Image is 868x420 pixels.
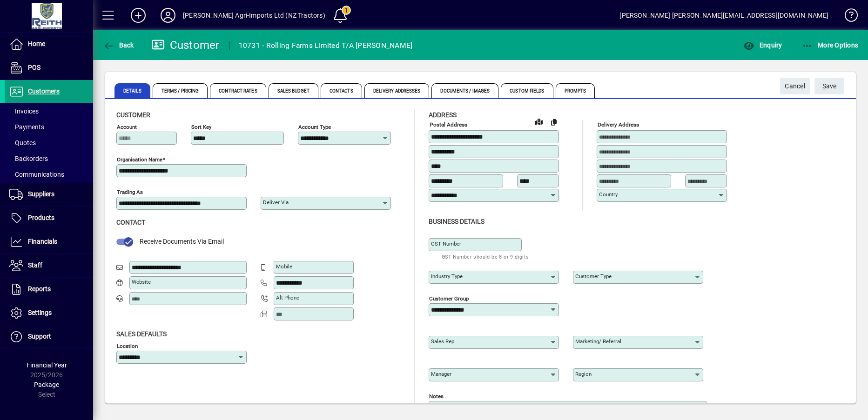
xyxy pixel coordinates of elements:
div: 10731 - Rolling Farms Limited T/A [PERSON_NAME] [239,38,413,53]
mat-label: Alt Phone [276,294,299,301]
span: Contract Rates [210,83,266,98]
span: Reports [28,285,51,293]
span: Settings [28,309,52,316]
a: Knowledge Base [838,2,856,32]
mat-label: Location [117,342,138,349]
span: Documents / Images [431,83,498,98]
a: POS [5,56,93,80]
span: Package [34,381,59,388]
button: More Options [800,37,861,53]
span: Invoices [9,107,39,115]
mat-label: Industry type [431,273,463,280]
span: S [822,82,826,90]
button: Profile [153,7,183,24]
mat-label: Customer group [429,295,469,301]
mat-label: Marketing/ Referral [575,338,621,345]
a: Staff [5,254,93,277]
span: Business details [429,218,484,225]
span: Financials [28,238,57,245]
button: Add [123,7,153,24]
button: Cancel [780,78,810,94]
span: Terms / Pricing [153,83,208,98]
span: Custom Fields [501,83,553,98]
span: Payments [9,123,44,131]
span: Prompts [556,83,595,98]
span: Products [28,214,54,221]
a: Backorders [5,151,93,167]
a: Quotes [5,135,93,151]
mat-label: Account [117,124,137,130]
span: Quotes [9,139,36,147]
span: Financial Year [27,361,67,369]
button: Save [814,78,844,94]
app-page-header-button: Back [93,37,144,53]
span: Customers [28,87,60,95]
div: [PERSON_NAME] [PERSON_NAME][EMAIL_ADDRESS][DOMAIN_NAME] [619,8,828,23]
a: Support [5,325,93,348]
mat-label: Organisation name [117,156,162,163]
mat-label: Country [599,191,618,198]
span: Home [28,40,45,47]
span: POS [28,64,40,71]
button: Copy to Delivery address [546,114,561,129]
span: Communications [9,171,64,178]
span: Suppliers [28,190,54,198]
mat-label: Website [132,279,151,285]
mat-label: Sales rep [431,338,454,345]
a: Payments [5,119,93,135]
a: View on map [532,114,546,129]
mat-label: Deliver via [263,199,289,206]
mat-label: Notes [429,393,444,399]
a: Suppliers [5,183,93,206]
span: Receive Documents Via Email [140,238,224,245]
mat-label: GST Number [431,240,461,247]
span: Cancel [785,79,805,94]
mat-label: Manager [431,371,451,377]
span: Sales defaults [116,330,167,338]
span: Support [28,333,51,340]
span: Backorders [9,155,48,162]
span: Back [103,41,134,49]
a: Reports [5,278,93,301]
mat-hint: GST Number should be 8 or 9 digits [442,251,529,262]
span: Address [429,111,457,119]
mat-label: Sort key [191,124,211,130]
a: Settings [5,301,93,325]
mat-label: Mobile [276,263,292,270]
mat-label: Region [575,371,592,377]
div: Customer [151,38,220,53]
a: Communications [5,167,93,182]
a: Products [5,207,93,230]
button: Enquiry [741,37,784,53]
span: Sales Budget [269,83,318,98]
div: [PERSON_NAME] Agri-Imports Ltd (NZ Tractors) [183,8,325,23]
span: More Options [802,41,859,49]
span: Details [114,83,150,98]
span: Staff [28,261,42,269]
span: ave [822,79,837,94]
mat-label: Account Type [298,124,331,130]
a: Financials [5,230,93,253]
a: Invoices [5,103,93,119]
span: Delivery Addresses [364,83,430,98]
span: Contacts [321,83,362,98]
a: Home [5,33,93,56]
mat-label: Customer type [575,273,612,280]
span: Enquiry [743,41,782,49]
span: Customer [116,111,150,119]
mat-label: Trading as [117,189,143,195]
button: Back [101,37,136,53]
span: Contact [116,219,145,226]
